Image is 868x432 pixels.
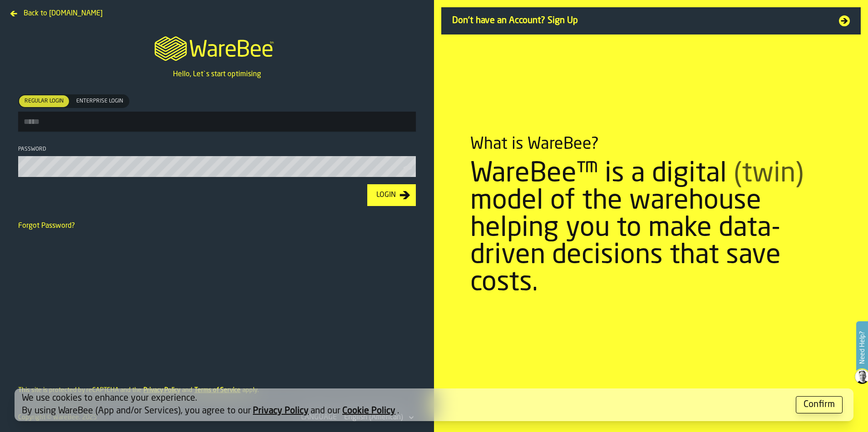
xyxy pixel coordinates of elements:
[22,392,789,417] div: We use cookies to enhance your experience. By using WareBee (App and/or Services), you agree to o...
[18,94,70,108] label: button-switch-multi-Regular Login
[18,112,416,132] input: button-toolbar-[object Object]
[19,95,69,107] div: thumb
[796,396,843,413] button: button-
[18,94,416,132] label: button-toolbar-[object Object]
[734,161,804,188] span: (twin)
[15,388,853,421] div: alert-[object Object]
[24,8,103,19] span: Back to [DOMAIN_NAME]
[71,95,128,107] div: thumb
[18,146,416,177] label: button-toolbar-Password
[857,322,867,373] label: Need Help?
[21,97,67,105] span: Regular Login
[804,398,835,411] div: Confirm
[70,94,129,108] label: button-switch-multi-Enterprise Login
[7,7,106,15] a: Back to [DOMAIN_NAME]
[18,156,416,177] input: button-toolbar-Password
[441,7,861,34] a: Don't have an Account? Sign Up
[452,15,828,27] span: Don't have an Account? Sign Up
[253,407,309,416] a: Privacy Policy
[470,161,832,297] div: WareBee™ is a digital model of the warehouse helping you to make data-driven decisions that save ...
[342,407,395,416] a: Cookie Policy
[367,184,416,206] button: button-Login
[18,146,416,152] div: Password
[373,190,399,201] div: Login
[146,25,287,69] a: logo-header
[173,69,261,80] p: Hello, Let`s start optimising
[470,135,599,153] div: What is WareBee?
[403,163,414,172] button: button-toolbar-Password
[73,97,127,105] span: Enterprise Login
[18,222,75,230] a: Forgot Password?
